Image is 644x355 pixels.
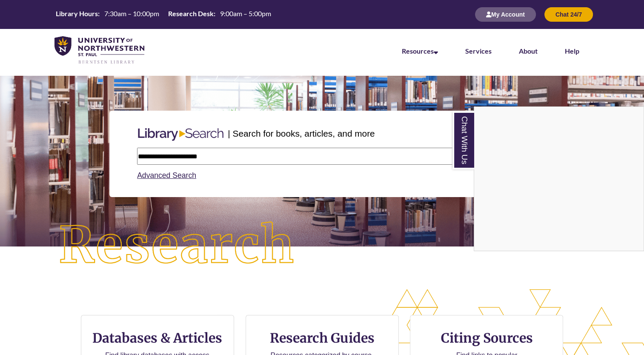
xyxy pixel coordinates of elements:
[402,47,438,55] a: Resources
[565,47,579,55] a: Help
[54,36,144,65] img: UNWSP Library Logo
[474,107,644,251] iframe: Chat Widget
[452,111,474,169] a: Chat With Us
[465,47,492,55] a: Services
[474,106,644,251] div: Chat With Us
[519,47,538,55] a: About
